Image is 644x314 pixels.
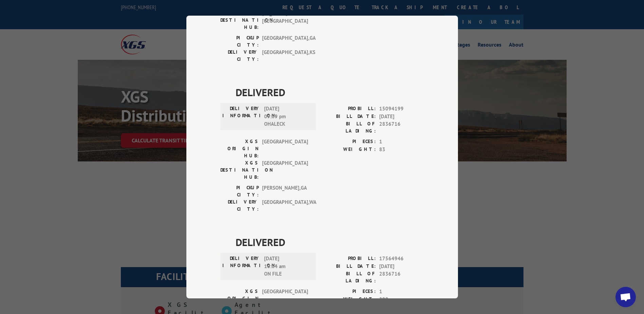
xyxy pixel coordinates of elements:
[322,113,376,121] label: BILL DATE:
[379,105,424,113] span: 15094199
[379,255,424,263] span: 17564946
[379,296,424,303] span: 290
[220,288,259,309] label: XGS ORIGIN HUB:
[262,10,308,31] span: [US_STATE][GEOGRAPHIC_DATA]
[222,105,261,128] label: DELIVERY INFORMATION:
[322,296,376,303] label: WEIGHT:
[379,113,424,121] span: [DATE]
[322,255,376,263] label: PROBILL:
[222,255,261,278] label: DELIVERY INFORMATION:
[220,184,259,198] label: PICKUP CITY:
[379,146,424,154] span: 83
[220,10,259,31] label: XGS DESTINATION HUB:
[379,288,424,296] span: 1
[615,287,636,307] a: Open chat
[236,234,424,250] span: DELIVERED
[262,34,308,49] span: [GEOGRAPHIC_DATA] , GA
[322,263,376,271] label: BILL DATE:
[262,138,308,159] span: [GEOGRAPHIC_DATA]
[220,159,259,181] label: XGS DESTINATION HUB:
[262,288,308,309] span: [GEOGRAPHIC_DATA]
[262,49,308,63] span: [GEOGRAPHIC_DATA] , KS
[220,49,259,63] label: DELIVERY CITY:
[379,263,424,271] span: [DATE]
[322,270,376,284] label: BILL OF LADING:
[322,120,376,135] label: BILL OF LADING:
[379,120,424,135] span: 2836716
[262,159,308,181] span: [GEOGRAPHIC_DATA]
[262,184,308,198] span: [PERSON_NAME] , GA
[322,288,376,296] label: PIECES:
[220,198,259,213] label: DELIVERY CITY:
[264,255,310,278] span: [DATE] 10:04 am ON FILE
[379,270,424,284] span: 2836716
[236,85,424,100] span: DELIVERED
[220,138,259,159] label: XGS ORIGIN HUB:
[264,105,310,128] span: [DATE] 09:09 pm OHALECK
[379,138,424,146] span: 1
[322,105,376,113] label: PROBILL:
[262,198,308,213] span: [GEOGRAPHIC_DATA] , WA
[322,138,376,146] label: PIECES:
[322,146,376,154] label: WEIGHT:
[220,34,259,49] label: PICKUP CITY:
